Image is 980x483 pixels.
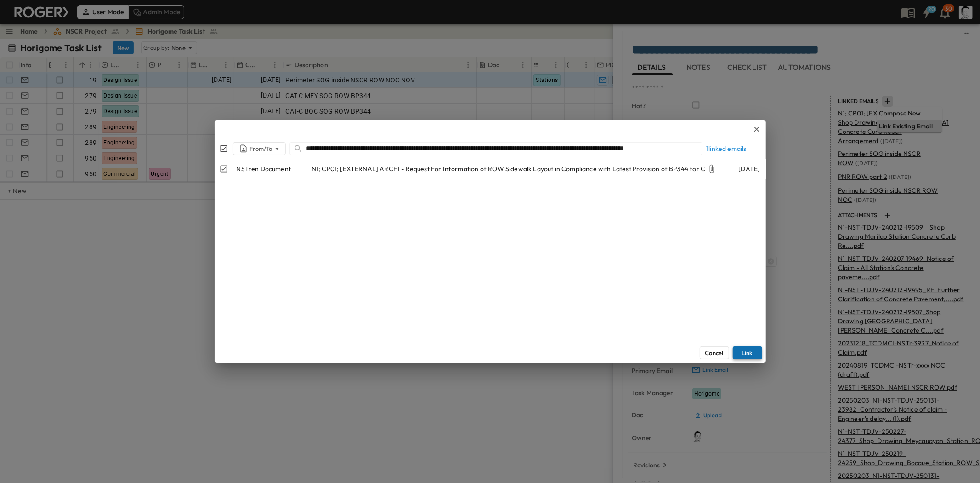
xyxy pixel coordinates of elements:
[733,346,762,359] button: Link
[235,142,284,155] div: From/To
[237,164,291,173] p: NSTren Document
[722,164,760,173] p: [DATE]
[233,142,286,155] button: person-filter
[312,164,741,173] span: N1; CP01; [EXTERNAL] ARCHI - Request For Information of ROW Sidewalk Layout in Compliance with La...
[700,346,729,359] button: Cancel
[215,159,766,179] a: NSTren DocumentN1; CP01; [EXTERNAL] ARCHI - Request For Information of ROW Sidewalk Layout in Com...
[706,144,762,153] div: 1 linked emails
